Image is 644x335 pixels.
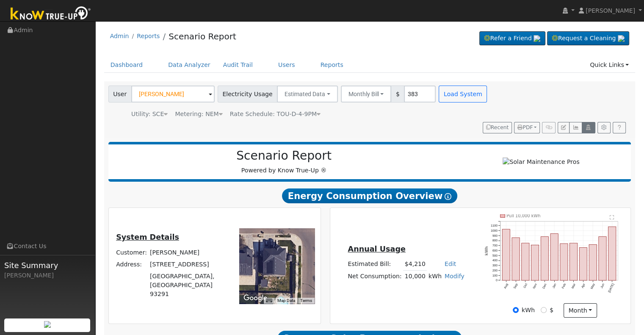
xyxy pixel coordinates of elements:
rect: onclick="" [561,244,568,280]
text: Nov [532,282,538,289]
text: 200 [492,269,498,272]
div: Powered by Know True-Up ® [113,149,456,175]
text: Jun [600,283,605,289]
label: $ [550,306,553,315]
text:  [610,215,615,220]
text: May [590,282,596,290]
span: Electricity Usage [218,86,277,102]
text: 900 [492,233,498,237]
button: Load System [439,86,487,102]
button: Edit User [558,122,569,134]
td: kWh [427,270,443,282]
td: Net Consumption: [346,270,403,282]
rect: onclick="" [599,236,607,280]
i: Show Help [445,193,451,200]
rect: onclick="" [609,227,616,280]
rect: onclick="" [541,236,549,280]
td: $4,210 [403,258,427,271]
a: Dashboard [104,57,149,73]
text: Mar [571,282,577,289]
text: Apr [581,282,586,289]
rect: onclick="" [512,238,520,280]
a: Audit Trail [217,57,259,73]
a: Admin [110,33,129,39]
td: 10,000 [403,270,427,282]
input: Select a User [131,86,215,102]
a: Refer a Friend [479,31,545,46]
img: retrieve [44,321,51,328]
text: 100 [492,274,498,277]
a: Open this area in Google Maps (opens a new window) [241,293,269,304]
text: 0 [496,278,498,282]
span: $ [391,86,404,102]
div: [PERSON_NAME] [4,271,91,280]
span: [PERSON_NAME] [586,7,635,14]
a: Modify [445,273,464,280]
text: Pull 10,000 kWh [507,213,541,218]
img: Know True-Up [6,5,95,24]
text: 700 [492,244,498,247]
text: Sep [513,283,519,290]
a: Quick Links [583,57,635,73]
a: Edit [445,260,456,267]
text: Dec [542,282,548,289]
text: 600 [492,249,498,252]
text: 1000 [491,229,498,233]
label: kWh [522,306,535,315]
rect: onclick="" [580,247,587,280]
rect: onclick="" [551,233,558,280]
td: Address: [115,258,149,270]
img: Google [241,293,269,304]
text: 400 [492,258,498,262]
u: Annual Usage [348,245,405,253]
a: Reports [137,33,160,39]
td: Customer: [115,246,149,258]
rect: onclick="" [570,243,578,280]
text: Aug [503,283,509,290]
text: 500 [492,254,498,257]
a: Request a Cleaning [547,31,629,46]
td: [GEOGRAPHIC_DATA], [GEOGRAPHIC_DATA] 93291 [149,270,228,300]
td: Estimated Bill: [346,258,403,271]
img: Solar Maintenance Pros [503,158,579,166]
text: 1100 [491,224,498,227]
text: 800 [492,238,498,242]
h2: Scenario Report [117,149,451,163]
img: retrieve [533,35,540,42]
button: Keyboard shortcuts [266,298,272,304]
input: kWh [513,307,519,313]
img: retrieve [618,35,625,42]
span: PDF [517,125,533,130]
span: Energy Consumption Overview [282,188,457,204]
span: User [108,86,132,102]
text: Jan [552,283,557,289]
rect: onclick="" [589,244,597,280]
text: 300 [492,263,498,267]
button: month [564,303,597,318]
a: Terms [300,298,312,303]
text: [DATE] [608,283,615,293]
a: Reports [314,57,350,73]
button: Multi-Series Graph [569,122,582,134]
div: Utility: SCE [131,110,168,119]
u: System Details [116,233,179,241]
a: Scenario Report [169,31,236,42]
button: Recent [483,122,512,134]
td: [PERSON_NAME] [149,246,228,258]
input: $ [541,307,547,313]
a: Users [272,57,301,73]
div: Metering: NEM [175,110,222,119]
text: Feb [561,283,567,289]
a: Data Analyzer [162,57,217,73]
text: kWh [485,246,489,255]
rect: onclick="" [502,229,510,280]
button: Settings [597,122,611,134]
text: Oct [523,283,528,289]
rect: onclick="" [531,245,539,280]
a: Help Link [613,122,626,134]
button: Estimated Data [277,86,338,102]
button: Map Data [277,298,295,304]
button: Login As [582,122,595,134]
span: Alias: None [230,111,321,117]
td: [STREET_ADDRESS] [149,258,228,270]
